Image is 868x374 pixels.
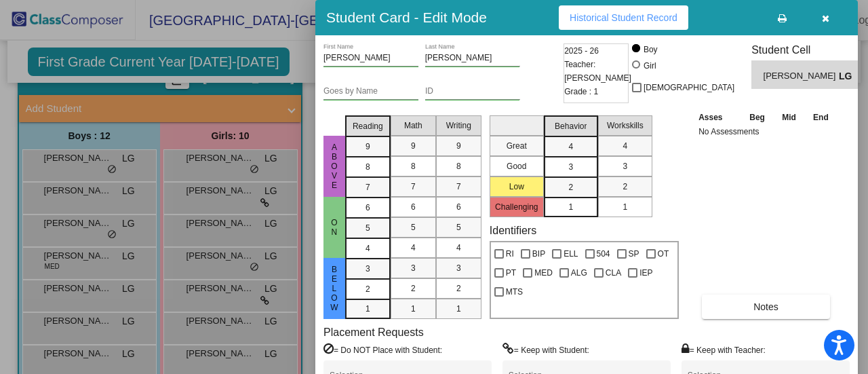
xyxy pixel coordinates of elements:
[774,110,804,125] th: Mid
[456,282,461,295] span: 2
[702,295,830,319] button: Notes
[564,85,598,98] span: Grade : 1
[366,161,370,173] span: 8
[607,119,644,132] span: Workskills
[411,221,416,233] span: 5
[839,69,858,83] span: LG
[456,140,461,152] span: 9
[753,301,778,312] span: Notes
[323,343,442,356] label: = Do NOT Place with Student:
[456,303,461,315] span: 1
[366,303,370,315] span: 1
[323,326,424,339] label: Placement Requests
[623,160,627,172] span: 3
[411,181,416,193] span: 7
[502,343,589,356] label: = Keep with Student:
[411,282,416,295] span: 2
[643,43,658,56] div: Boy
[555,120,587,132] span: Behavior
[564,58,631,85] span: Teacher: [PERSON_NAME]
[404,119,422,132] span: Math
[606,265,621,281] span: CLA
[506,246,514,262] span: RI
[658,246,669,262] span: OT
[456,201,461,213] span: 6
[456,160,461,172] span: 8
[741,110,773,125] th: Beg
[597,246,610,262] span: 504
[568,141,573,153] span: 4
[411,201,416,213] span: 6
[456,181,461,193] span: 7
[639,265,652,281] span: IEP
[564,246,578,262] span: ELL
[623,201,627,213] span: 1
[366,242,370,255] span: 4
[568,201,573,213] span: 1
[326,9,487,26] h3: Student Card - Edit Mode
[568,161,573,173] span: 3
[804,110,837,125] th: End
[456,242,461,254] span: 4
[366,222,370,234] span: 5
[564,44,599,58] span: 2025 - 26
[366,141,370,153] span: 9
[570,12,677,23] span: Historical Student Record
[764,69,839,83] span: [PERSON_NAME]
[643,60,656,72] div: Girl
[623,140,627,152] span: 4
[559,5,688,30] button: Historical Student Record
[506,265,516,281] span: PT
[682,343,766,356] label: = Keep with Teacher:
[366,263,370,275] span: 3
[532,246,545,262] span: BIP
[411,140,416,152] span: 9
[623,181,627,193] span: 2
[695,110,741,125] th: Asses
[571,265,587,281] span: ALG
[629,246,639,262] span: SP
[366,181,370,193] span: 7
[366,283,370,295] span: 2
[490,224,536,237] label: Identifiers
[506,284,523,300] span: MTS
[446,119,471,132] span: Writing
[328,265,340,312] span: Below
[328,218,340,237] span: On
[328,143,340,190] span: Above
[534,265,553,281] span: MED
[411,160,416,172] span: 8
[411,303,416,315] span: 1
[456,262,461,274] span: 3
[411,262,416,274] span: 3
[644,79,734,96] span: [DEMOGRAPHIC_DATA]
[411,242,416,254] span: 4
[353,120,383,132] span: Reading
[456,221,461,233] span: 5
[695,125,837,138] td: No Assessments
[568,181,573,193] span: 2
[366,202,370,214] span: 6
[323,87,418,96] input: goes by name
